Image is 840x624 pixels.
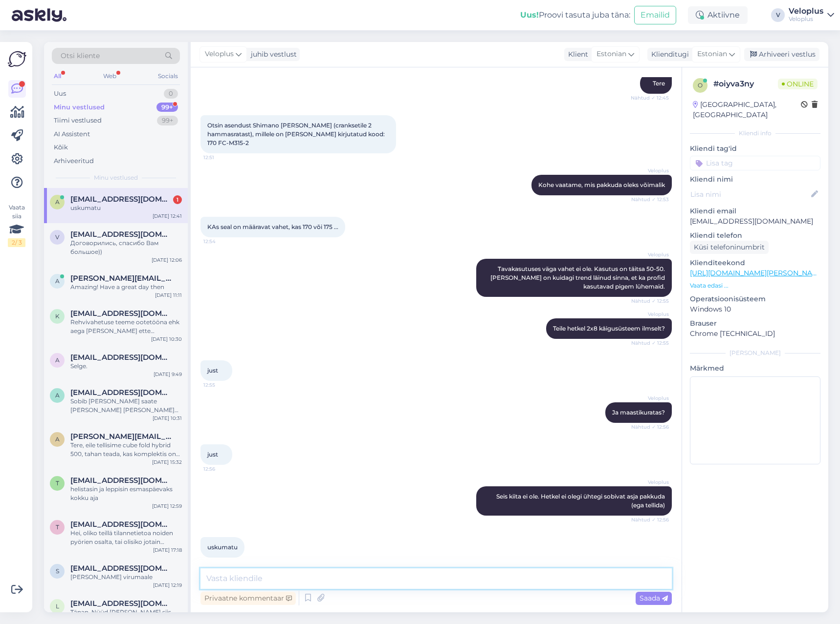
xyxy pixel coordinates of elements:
div: [DATE] 9:49 [154,371,182,378]
span: Otsin asendust Shimano [PERSON_NAME] (cranksetile 2 hammasratast), millele on [PERSON_NAME] kirju... [207,122,386,146]
div: [DATE] 12:19 [153,582,182,589]
span: armin.vilms@yahoo.com [70,353,172,362]
div: 0 [164,89,178,99]
div: AI Assistent [54,129,90,139]
div: All [52,70,63,83]
span: Veloplus [632,478,669,486]
div: [PERSON_NAME] [690,349,820,357]
span: l [56,603,59,610]
p: Kliendi tag'id [690,144,820,154]
span: Kohe vaatame, mis pakkuda oleks võimalik [538,181,665,188]
span: v [55,233,59,241]
div: Договорились, спасибо Вам большое)) [70,239,182,256]
p: Kliendi nimi [690,174,820,185]
span: a [55,198,60,206]
div: Kliendi info [690,129,820,138]
div: uskumatu [70,204,182,212]
div: [PERSON_NAME] virumaale [70,573,182,582]
p: Windows 10 [690,304,820,314]
span: a [55,356,60,364]
span: Ja maastikuratas? [612,409,665,416]
span: 12:54 [203,238,240,245]
span: 12:55 [203,381,240,389]
p: [EMAIL_ADDRESS][DOMAIN_NAME] [690,216,820,227]
div: [GEOGRAPHIC_DATA], [GEOGRAPHIC_DATA] [693,100,801,120]
span: Otsi kliente [61,51,100,61]
button: Emailid [634,6,676,24]
p: Chrome [TECHNICAL_ID] [690,329,820,339]
span: 12:51 [203,154,240,161]
span: kairisaar@hotmail.com [70,309,172,318]
div: Arhiveeritud [54,156,94,166]
span: Minu vestlused [94,173,138,182]
div: 2 / 3 [8,238,25,247]
span: a [55,277,60,285]
span: k [55,312,60,320]
div: [DATE] 15:32 [152,458,182,466]
span: o [698,82,703,89]
p: Operatsioonisüsteem [690,294,820,304]
a: VeloplusVeloplus [789,7,834,23]
div: Veloplus [789,7,823,15]
span: Teile hetkel 2x8 käigusüsteem ilmselt? [553,325,665,332]
span: Nähtud ✓ 12:56 [631,516,669,523]
div: V [771,8,785,22]
div: # oiyva3ny [713,78,778,90]
span: Veloplus [632,311,669,318]
span: tuomas.ketonen@gmail.com [70,520,172,529]
div: Uus [54,89,66,99]
p: Märkmed [690,363,820,374]
span: Veloplus [205,49,234,60]
span: Saada [640,594,668,603]
div: Klienditugi [647,49,689,60]
div: Vaata siia [8,203,25,247]
div: Socials [156,70,180,83]
a: [URL][DOMAIN_NAME][PERSON_NAME] [690,269,825,277]
input: Lisa nimi [690,189,809,200]
span: KAs seal on määravat vahet, kas 170 või 175 ... [207,223,338,230]
span: t [56,479,59,487]
div: juhib vestlust [247,49,297,60]
span: Veloplus [632,395,669,402]
div: Proovi tasuta juba täna: [520,9,630,21]
span: s [56,567,59,575]
span: 12:56 [203,465,240,473]
div: [DATE] 17:18 [153,546,182,554]
span: larinen.jouko@gmail.com [70,599,172,608]
img: Askly Logo [8,50,26,68]
span: Tere [653,80,665,87]
div: Kõik [54,143,68,152]
p: Kliendi email [690,206,820,216]
span: armin.vilms@yahoo.com [70,388,172,397]
div: Tiimi vestlused [54,116,102,125]
span: adrian.preda93@gmail.com [70,274,172,283]
div: 1 [173,195,182,204]
p: Vaata edasi ... [690,281,820,290]
div: [DATE] 10:30 [151,335,182,343]
span: Estonian [597,49,626,60]
div: Klient [564,49,588,60]
div: [DATE] 12:59 [152,502,182,510]
span: a [55,436,60,443]
div: helistasin ja leppisin esmaspäevaks kokku aja [70,485,182,502]
span: Nähtud ✓ 12:55 [631,339,669,347]
span: Online [778,79,818,89]
span: Veloplus [632,167,669,174]
div: Aktiivne [688,6,748,24]
div: Veloplus [789,15,823,23]
div: Minu vestlused [54,103,105,112]
div: Web [101,70,118,83]
input: Lisa tag [690,156,820,170]
span: just [207,451,218,458]
div: Sobib [PERSON_NAME] saate [PERSON_NAME] [PERSON_NAME] juurde küsida. Oleksin väga tänulik. [70,397,182,415]
span: Nähtud ✓ 12:56 [631,423,669,431]
span: sanderosvet@outlook.com [70,564,172,573]
span: Estonian [697,49,727,60]
div: Rehvivahetuse teeme ootetööna ehk aega [PERSON_NAME] ette broneerida [70,318,182,335]
span: Nähtud ✓ 12:55 [631,297,669,305]
span: 12:59 [203,558,240,565]
div: [DATE] 12:06 [152,256,182,264]
div: Arhiveeri vestlus [744,48,819,61]
span: Tavakasutuses väga vahet ei ole. Kasutus on täitsa 50-50. [PERSON_NAME] on kuidagi trend läinud s... [490,265,666,290]
div: Tere, eile tellisime cube fold hybrid 500, tahan teada, kas komplektis on laadija ka olemas? [70,441,182,458]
